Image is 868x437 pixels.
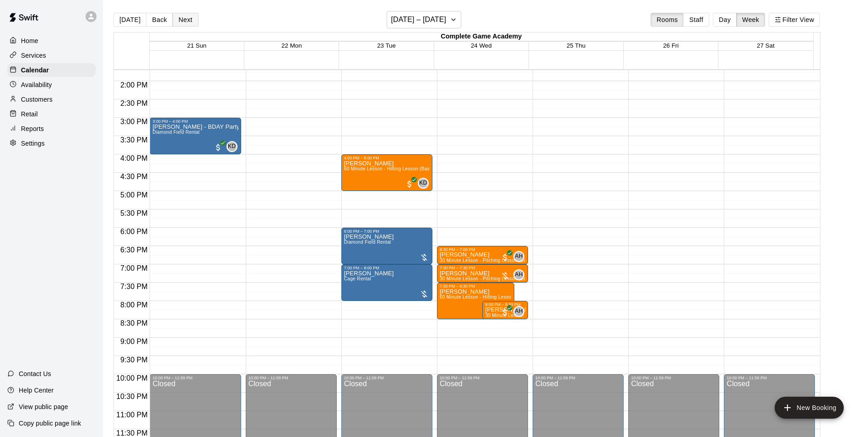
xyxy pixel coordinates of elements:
[21,80,52,89] p: Availability
[344,276,371,281] span: Cage Rental
[114,374,150,382] span: 10:00 PM
[485,313,586,318] span: 30 Minute Lesson - Pitching Lesson (Baseball)
[440,276,541,281] span: 30 Minute Lesson - Pitching Lesson (Baseball)
[150,118,241,154] div: 3:00 PM – 4:00 PM: Kyle Brobst - BDAY Party Kickball
[501,308,510,317] span: All customers have paid
[187,42,206,49] button: 21 Sun
[513,251,524,262] div: Austin Hinkle
[118,99,150,107] span: 2:30 PM
[118,264,150,272] span: 7:00 PM
[344,240,391,245] span: Diamond Field Rental
[150,33,813,41] div: Complete Game Academy
[651,13,684,27] button: Rooms
[377,42,396,49] button: 23 Tue
[440,258,541,263] span: 30 Minute Lesson - Pitching Lesson (Baseball)
[21,109,38,119] p: Retail
[226,141,237,152] div: Keith Daly
[173,13,198,27] button: Next
[152,130,199,135] span: Diamond Field Rental
[485,302,525,307] div: 8:00 PM – 8:30 PM
[21,139,45,148] p: Settings
[341,264,432,301] div: 7:00 PM – 8:00 PM: Nick Hsieh
[7,34,96,48] div: Home
[437,283,514,319] div: 7:30 PM – 8:30 PM: Derek Morgan
[440,284,512,289] div: 7:30 PM – 8:30 PM
[118,319,150,327] span: 8:30 PM
[440,295,538,300] span: 60 Minute Lesson - Hitting Lesson (Baseball)
[214,143,223,152] span: All customers have paid
[21,51,46,60] p: Services
[118,173,150,180] span: 4:30 PM
[775,397,844,419] button: add
[535,376,621,380] div: 10:00 PM – 11:59 PM
[114,411,150,419] span: 11:00 PM
[387,11,461,28] button: [DATE] – [DATE]
[114,429,150,437] span: 11:30 PM
[7,93,96,106] a: Customers
[631,376,717,380] div: 10:00 PM – 11:59 PM
[344,376,430,380] div: 10:00 PM – 11:59 PM
[471,42,492,49] button: 24 Wed
[118,283,150,290] span: 7:30 PM
[713,13,737,27] button: Day
[482,301,528,319] div: 8:00 PM – 8:30 PM: Taegan Ryan
[769,13,820,27] button: Filter View
[118,154,150,162] span: 4:00 PM
[113,13,146,27] button: [DATE]
[405,180,414,189] span: All customers have paid
[19,419,81,428] p: Copy public page link
[228,142,236,151] span: KD
[517,269,524,280] span: Austin Hinkle
[727,376,812,380] div: 10:00 PM – 11:59 PM
[118,118,150,126] span: 3:00 PM
[663,42,679,49] button: 26 Fri
[248,376,334,380] div: 10:00 PM – 11:59 PM
[501,253,510,262] span: All customers have paid
[21,66,49,75] p: Calendar
[7,107,96,121] a: Retail
[118,228,150,235] span: 6:00 PM
[344,156,430,160] div: 4:00 PM – 5:00 PM
[513,269,524,280] div: Austin Hinkle
[757,42,775,49] span: 27 Sat
[515,270,523,279] span: AH
[419,179,427,188] span: KD
[118,246,150,254] span: 6:30 PM
[341,228,432,264] div: 6:00 PM – 7:00 PM: Nick Hsieh
[118,356,150,364] span: 9:30 PM
[515,252,523,261] span: AH
[566,42,585,49] button: 25 Thu
[7,49,96,62] a: Services
[118,338,150,345] span: 9:00 PM
[440,266,525,270] div: 7:00 PM – 7:30 PM
[152,119,238,124] div: 3:00 PM – 4:00 PM
[114,393,150,400] span: 10:30 PM
[517,251,524,262] span: Austin Hinkle
[21,124,44,133] p: Reports
[7,122,96,136] a: Reports
[517,306,524,317] span: Austin Hinkle
[7,63,96,77] a: Calendar
[344,166,442,171] span: 60 Minute Lesson - Hitting Lesson (Baseball)
[281,42,302,49] button: 22 Mon
[118,81,150,89] span: 2:00 PM
[19,402,68,411] p: View public page
[7,78,96,92] a: Availability
[118,136,150,144] span: 3:30 PM
[437,246,528,264] div: 6:30 PM – 7:00 PM: Henry Denlinger
[440,247,525,252] div: 6:30 PM – 7:00 PM
[7,137,96,150] a: Settings
[440,376,525,380] div: 10:00 PM – 11:59 PM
